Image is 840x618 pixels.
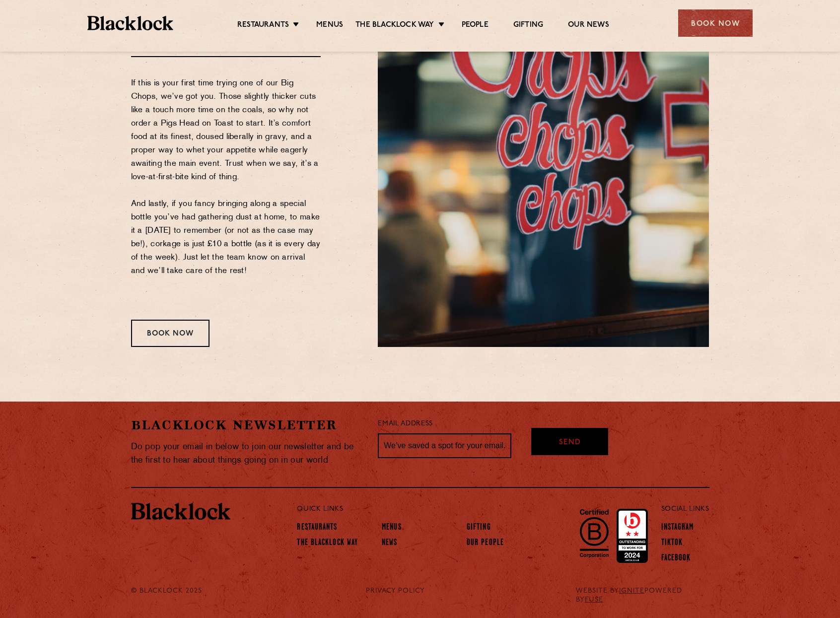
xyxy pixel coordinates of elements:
[316,20,343,31] a: Menus
[467,523,491,534] a: Gifting
[661,538,683,549] a: TikTok
[513,20,543,31] a: Gifting
[355,20,434,31] a: The Blacklock Way
[124,587,222,605] div: © Blacklock 2025
[382,523,402,534] a: Menus
[87,16,173,30] img: BL_Textured_Logo-footer-cropped.svg
[585,596,603,604] a: FUSE
[131,320,210,347] div: Book Now
[462,20,489,31] a: People
[559,437,581,449] span: Send
[297,503,628,516] p: Quick Links
[617,509,648,563] img: Accred_2023_2star.png
[297,523,337,534] a: Restaurants
[382,538,397,549] a: News
[661,503,709,516] p: Social Links
[574,503,615,563] img: B-Corp-Logo-Black-RGB.svg
[237,20,289,31] a: Restaurants
[678,9,753,37] div: Book Now
[378,433,511,458] input: We’ve saved a spot for your email...
[378,418,432,430] label: Email Address
[568,587,717,605] div: WEBSITE BY POWERED BY
[131,503,230,520] img: BL_Textured_Logo-footer-cropped.svg
[661,553,691,564] a: Facebook
[568,20,609,31] a: Our News
[297,538,358,549] a: The Blacklock Way
[661,523,694,534] a: Instagram
[467,538,504,549] a: Our People
[619,587,644,595] a: IGNITE
[131,416,363,434] h2: Blacklock Newsletter
[366,587,425,596] a: PRIVACY POLICY
[131,77,321,305] p: If this is your first time trying one of our Big Chops, we’ve got you. Those slightly thicker cut...
[131,440,363,467] p: Do pop your email in below to join our newsletter and be the first to hear about things going on ...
